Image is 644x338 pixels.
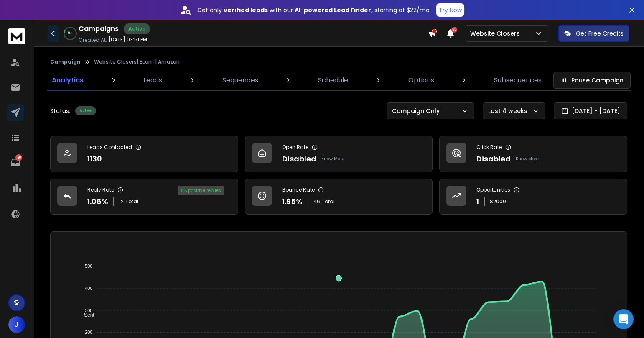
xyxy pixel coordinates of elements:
[15,154,22,161] p: 120
[52,75,84,85] p: Analytics
[613,309,634,329] div: Open Intercom Messenger
[85,264,92,269] tspan: 500
[79,37,107,44] p: Created At:
[489,70,547,90] a: Subsequences
[109,36,147,43] p: [DATE] 03:51 PM
[553,72,631,89] button: Pause Campaign
[224,6,268,14] strong: verified leads
[87,153,102,165] p: 1130
[313,70,353,90] a: Schedule
[451,27,457,33] span: 50
[516,156,539,162] p: Know More
[68,31,72,36] p: 9 %
[85,308,92,313] tspan: 300
[476,144,502,151] p: Click Rate
[245,179,433,215] a: Bounce Rate1.95%46Total
[245,136,433,172] a: Open RateDisabledKnow More
[282,196,303,207] p: 1.95 %
[554,102,627,119] button: [DATE] - [DATE]
[295,6,373,14] strong: AI-powered Lead Finder,
[490,198,506,205] p: $ 2000
[408,75,434,85] p: Options
[197,6,430,14] p: Get only with our starting at $22/mo
[439,179,627,215] a: Opportunities1$2000
[87,144,132,151] p: Leads Contacted
[85,330,92,335] tspan: 200
[318,75,348,85] p: Schedule
[87,187,114,193] p: Reply Rate
[217,70,263,90] a: Sequences
[124,23,150,34] div: Active
[85,286,92,291] tspan: 400
[50,179,238,215] a: Reply Rate1.06%12Total8% positive replies
[439,136,627,172] a: Click RateDisabledKnow More
[576,29,624,38] p: Get Free Credits
[79,24,119,34] h1: Campaigns
[125,198,138,205] span: Total
[470,29,523,38] p: Website Closers
[143,75,162,85] p: Leads
[476,196,479,207] p: 1
[178,186,224,195] div: 8 % positive replies
[94,59,180,65] p: Website Closers| Ecom | Amazon
[50,59,81,65] button: Campaign
[87,196,108,207] p: 1.06 %
[476,187,510,193] p: Opportunities
[50,136,238,172] a: Leads Contacted1130
[321,156,344,162] p: Know More
[8,316,25,333] button: J
[436,3,464,17] button: Try Now
[50,107,70,115] p: Status:
[75,106,96,115] div: Active
[282,144,308,151] p: Open Rate
[403,70,439,90] a: Options
[138,70,167,90] a: Leads
[488,107,531,115] p: Last 4 weeks
[476,153,511,165] p: Disabled
[558,25,629,42] button: Get Free Credits
[282,153,316,165] p: Disabled
[439,6,462,14] p: Try Now
[494,75,542,85] p: Subsequences
[119,198,124,205] span: 12
[322,198,335,205] span: Total
[7,154,24,171] a: 120
[78,312,94,318] span: Sent
[8,28,25,44] img: logo
[313,198,320,205] span: 46
[282,187,315,193] p: Bounce Rate
[392,107,443,115] p: Campaign Only
[47,70,89,90] a: Analytics
[222,75,258,85] p: Sequences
